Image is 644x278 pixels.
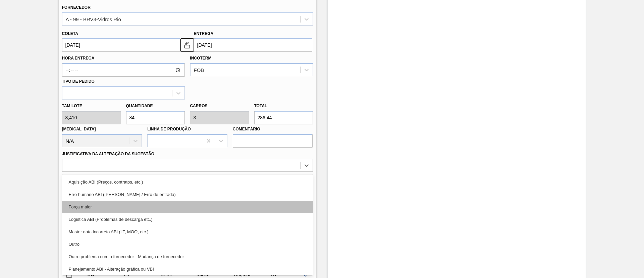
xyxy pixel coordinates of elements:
label: Quantidade [126,104,153,108]
label: Coleta [62,31,78,36]
div: Aquisição ABI (Preços, contratos, etc.) [62,176,313,188]
div: Master data incorreto ABI (LT, MOQ, etc.) [62,226,313,238]
div: FOB [194,67,204,73]
label: [MEDICAL_DATA] [62,127,96,131]
label: Hora Entrega [62,53,185,63]
label: Linha de Produção [147,127,191,131]
input: dd/mm/yyyy [62,38,180,52]
label: Incoterm [190,56,212,61]
div: A - 99 - BRV3-Vidros Rio [66,16,121,22]
label: Comentário [233,124,313,134]
label: Justificativa da Alteração da Sugestão [62,152,155,156]
div: Outro [62,238,313,250]
label: Carros [190,104,208,108]
input: dd/mm/yyyy [194,38,312,52]
label: Tipo de pedido [62,79,95,84]
button: locked [180,38,194,52]
label: Fornecedor [62,5,91,10]
div: Erro humano ABI ([PERSON_NAME] / Erro de entrada) [62,188,313,201]
div: Planejamento ABI - Alteração gráfica ou VBI [62,263,313,275]
div: Força maior [62,201,313,213]
img: locked [183,41,191,49]
label: Entrega [194,31,214,36]
div: Outro problema com o fornecedor - Mudança de fornecedor [62,250,313,263]
label: Observações [62,173,313,183]
label: Total [254,104,267,108]
div: Logística ABI (Problemas de descarga etc.) [62,213,313,226]
label: Tam lote [62,101,121,111]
